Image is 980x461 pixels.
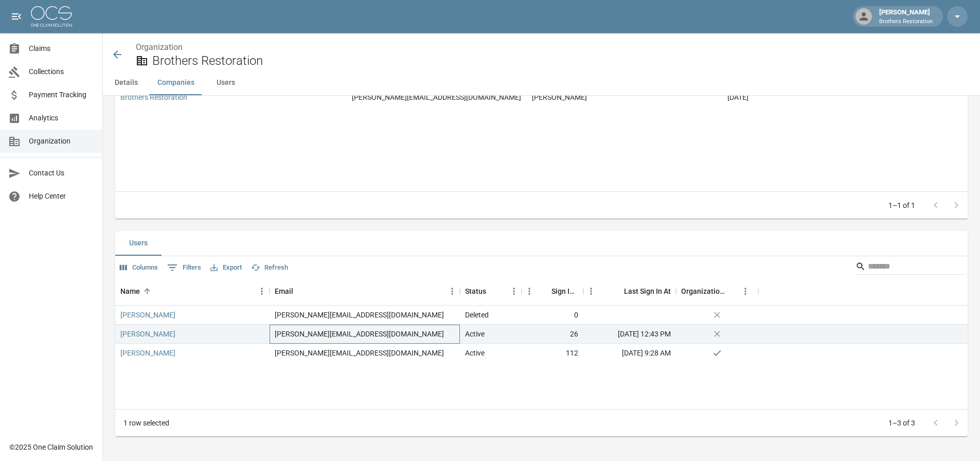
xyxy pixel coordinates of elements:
[522,277,583,306] div: Sign In Count
[29,43,94,54] span: Claims
[103,70,980,95] div: anchor tabs
[537,284,551,298] button: Sort
[152,54,959,68] h2: Brothers Restoration
[888,200,915,210] p: 1–1 of 1
[29,168,94,179] span: Contact Us
[465,310,489,320] div: Deleted
[115,231,968,256] div: related-list tabs
[275,277,293,306] div: Email
[583,283,599,299] button: Menu
[293,284,308,298] button: Sort
[570,329,578,339] div: 26
[624,277,671,306] div: Last Sign In At
[879,17,933,26] p: Brothers Restoration
[120,277,140,306] div: Name
[103,70,149,95] button: Details
[532,92,587,102] div: Jake Scorse
[9,442,93,452] div: © 2025 One Claim Solution
[738,283,753,299] button: Menu
[465,329,485,339] div: Active
[29,66,94,77] span: Collections
[465,348,485,358] div: Active
[248,260,291,276] button: Refresh
[460,277,522,306] div: Status
[140,284,154,298] button: Sort
[506,283,522,299] button: Menu
[165,259,204,276] button: Show filters
[875,7,937,26] div: [PERSON_NAME]
[583,325,676,344] div: [DATE] 12:43 PM
[136,41,959,54] nav: breadcrumb
[29,136,94,147] span: Organization
[726,284,741,298] button: Sort
[149,70,203,95] button: Companies
[115,277,270,306] div: Name
[29,113,94,123] span: Analytics
[583,277,676,306] div: Last Sign In At
[115,231,162,256] button: Users
[31,6,72,27] img: ocs-logo-white-transparent.png
[275,310,444,320] div: paredes.lucas08@gmail.com
[120,329,175,339] a: [PERSON_NAME]
[275,329,444,339] div: lucas@brothersresto.com
[117,260,161,276] button: Select columns
[275,348,444,358] div: tanner@brothersresto.com
[574,310,578,320] div: 0
[29,191,94,202] span: Help Center
[120,310,175,320] a: [PERSON_NAME]
[888,418,915,428] p: 1–3 of 3
[610,284,624,298] button: Sort
[208,260,244,276] button: Export
[566,348,578,358] div: 112
[123,418,169,428] div: 1 row selected
[136,42,183,52] a: Organization
[681,277,726,306] div: Organization Admin
[120,92,187,102] a: Brothers Restoration
[29,90,94,100] span: Payment Tracking
[583,344,676,363] div: [DATE] 9:28 AM
[465,277,486,306] div: Status
[522,283,537,299] button: Menu
[856,258,966,277] div: Search
[270,277,460,306] div: Email
[120,348,175,358] a: [PERSON_NAME]
[6,6,27,27] button: open drawer
[254,283,270,299] button: Menu
[444,283,460,299] button: Menu
[486,284,501,298] button: Sort
[551,277,578,306] div: Sign In Count
[203,70,249,95] button: Users
[727,92,749,102] div: Tuesday
[676,277,758,306] div: Organization Admin
[352,92,521,102] div: tanner@brothersresto.com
